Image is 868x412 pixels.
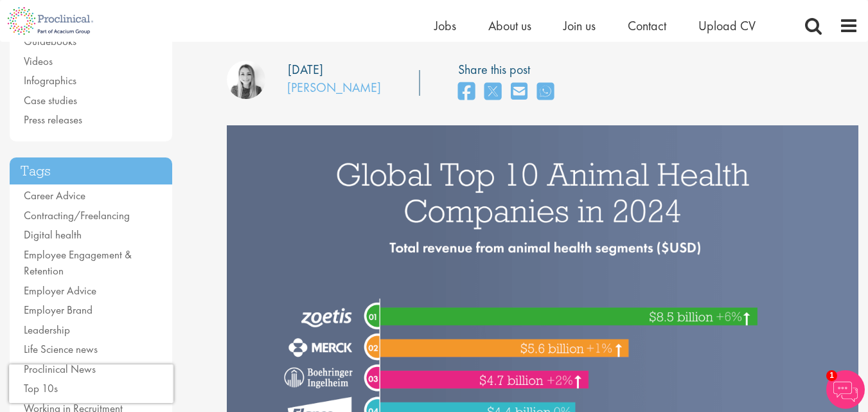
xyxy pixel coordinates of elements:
[9,364,173,403] iframe: reCAPTCHA
[434,17,456,34] a: Jobs
[628,17,666,34] a: Contact
[24,362,96,376] a: Proclinical News
[227,60,265,99] img: Hannah Burke
[511,78,527,106] a: share on email
[484,78,501,106] a: share on twitter
[24,73,76,87] a: Infographics
[698,17,756,34] a: Upload CV
[24,112,82,127] a: Press releases
[287,79,381,96] a: [PERSON_NAME]
[458,60,560,79] label: Share this post
[24,342,98,356] a: Life Science news
[24,54,53,68] a: Videos
[24,93,77,107] a: Case studies
[488,17,531,34] a: About us
[563,17,596,34] a: Join us
[10,157,172,185] h3: Tags
[24,283,96,298] a: Employer Advice
[24,188,85,202] a: Career Advice
[24,208,130,222] a: Contracting/Freelancing
[288,60,323,79] div: [DATE]
[24,228,82,242] a: Digital health
[826,370,837,381] span: 1
[24,247,132,278] a: Employee Engagement & Retention
[24,303,93,317] a: Employer Brand
[24,323,70,337] a: Leadership
[826,370,865,409] img: Chatbot
[537,78,554,106] a: share on whats app
[458,78,475,106] a: share on facebook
